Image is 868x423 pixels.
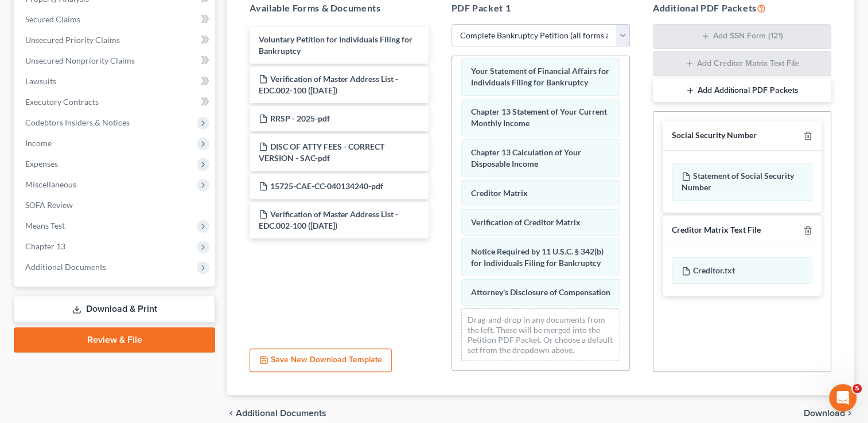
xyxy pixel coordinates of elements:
span: Lawsuits [25,76,56,86]
h5: Available Forms & Documents [250,1,428,15]
a: Unsecured Priority Claims [16,30,215,50]
a: Executory Contracts [16,92,215,112]
div: Creditor.txt [672,257,812,284]
a: Lawsuits [16,71,215,92]
i: chevron_left [227,409,236,418]
span: Notice Required by 11 U.S.C. § 342(b) for Individuals Filing for Bankruptcy [471,246,604,268]
span: Verification of Creditor Matrix [471,217,581,227]
button: Add SSN Form (121) [653,24,831,49]
span: Chapter 13 Calculation of Your Disposable Income [471,147,581,169]
a: Unsecured Nonpriority Claims [16,50,215,71]
iframe: Intercom live chat [829,384,857,412]
span: 5 [853,384,862,393]
span: Download [804,409,845,418]
span: Additional Documents [25,262,106,272]
div: Creditor Matrix Text File [672,225,761,236]
span: Miscellaneous [25,179,76,189]
span: SOFA Review [25,200,73,210]
span: Your Statement of Financial Affairs for Individuals Filing for Bankruptcy [471,66,609,87]
span: Verification of Master Address List - EDC.002-100 ([DATE]) [259,74,398,95]
span: Executory Contracts [25,97,99,107]
span: Voluntary Petition for Individuals Filing for Bankruptcy [259,34,412,56]
button: Add Additional PDF Packets [653,79,831,103]
span: Creditor Matrix [471,188,528,198]
span: Attorney's Disclosure of Compensation [471,287,610,297]
span: Secured Claims [25,14,80,24]
a: chevron_left Additional Documents [227,409,326,418]
span: Chapter 13 Statement of Your Current Monthly Income [471,107,607,128]
i: chevron_right [845,409,854,418]
span: Additional Documents [236,409,326,418]
div: Social Security Number [672,130,757,141]
span: Unsecured Nonpriority Claims [25,56,135,65]
span: Codebtors Insiders & Notices [25,117,130,127]
span: Verification of Master Address List - EDC.002-100 ([DATE]) [259,209,398,230]
span: DISC OF ATTY FEES - CORRECT VERSION - SAC-pdf [259,142,384,163]
a: Review & File [14,327,215,352]
span: 15725-CAE-CC-040134240-pdf [270,181,383,191]
a: Download & Print [14,296,215,323]
button: Add Creditor Matrix Text File [653,51,831,76]
a: Secured Claims [16,9,215,30]
h5: PDF Packet 1 [451,1,630,15]
span: Chapter 13 [25,241,65,251]
button: Download chevron_right [804,409,854,418]
button: Save New Download Template [250,348,392,373]
span: Unsecured Priority Claims [25,35,120,45]
div: Statement of Social Security Number [672,163,812,201]
span: Means Test [25,221,65,230]
span: Expenses [25,159,58,169]
span: Income [25,138,52,148]
div: Drag-and-drop in any documents from the left. These will be merged into the Petition PDF Packet. ... [461,308,620,361]
a: SOFA Review [16,195,215,216]
span: RRSP - 2025-pdf [270,113,330,123]
h5: Additional PDF Packets [653,1,831,15]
